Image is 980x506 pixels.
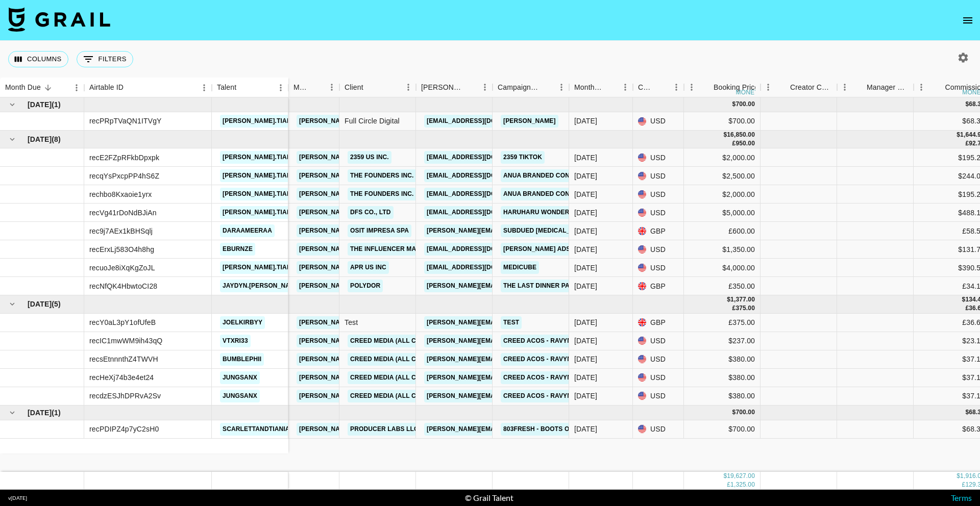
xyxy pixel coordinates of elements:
[633,277,684,295] div: GBP
[348,206,394,219] a: DFS Co., Ltd
[5,97,19,112] button: hide children
[424,316,643,329] a: [PERSON_NAME][EMAIL_ADDRESS][PERSON_NAME][DOMAIN_NAME]
[633,185,684,204] div: USD
[52,99,61,110] span: ( 1 )
[569,78,633,97] div: Month Due
[348,169,416,182] a: THE FOUNDERS INC.
[339,314,416,332] div: Test
[501,115,558,128] a: [PERSON_NAME]
[8,495,27,501] div: v [DATE]
[297,423,463,436] a: [PERSON_NAME][EMAIL_ADDRESS][DOMAIN_NAME]
[684,80,699,95] button: Menu
[220,371,260,384] a: jungsanx
[424,206,538,219] a: [EMAIL_ADDRESS][DOMAIN_NAME]
[633,112,684,131] div: USD
[217,78,236,97] div: Talent
[69,80,84,95] button: Menu
[348,335,454,347] a: Creed Media (All Campaigns)
[957,472,960,480] div: $
[852,80,867,94] button: Sort
[684,420,761,439] div: $700.00
[684,185,761,204] div: $2,000.00
[732,100,736,109] div: $
[297,390,463,402] a: [PERSON_NAME][EMAIL_ADDRESS][DOMAIN_NAME]
[732,139,736,148] div: £
[5,297,19,311] button: hide children
[574,171,597,181] div: Jul '25
[618,80,633,95] button: Menu
[727,295,730,304] div: $
[41,81,55,95] button: Sort
[958,10,978,31] button: open drawer
[124,81,138,95] button: Sort
[723,131,727,139] div: $
[89,317,156,327] div: recY0aL3pY1ofUfeB
[89,208,157,218] div: recVg41rDoNdBJiAn
[654,80,669,94] button: Sort
[727,472,755,480] div: 19,627.00
[297,353,463,366] a: [PERSON_NAME][EMAIL_ADDRESS][DOMAIN_NAME]
[463,80,477,94] button: Sort
[574,354,597,364] div: Jun '25
[348,151,391,164] a: 2359 US Inc.
[633,369,684,387] div: USD
[220,316,265,329] a: joelkirbyy
[297,188,463,200] a: [PERSON_NAME][EMAIL_ADDRESS][DOMAIN_NAME]
[297,115,463,128] a: [PERSON_NAME][EMAIL_ADDRESS][DOMAIN_NAME]
[220,261,302,274] a: [PERSON_NAME].tiara1
[727,131,755,139] div: 16,850.00
[84,78,212,97] div: Airtable ID
[965,304,969,313] div: £
[501,371,615,384] a: creed acos - ravyn / tokyphile
[324,80,339,95] button: Menu
[89,372,154,383] div: recHeXj74b3e4et24
[501,353,615,366] a: creed acos - ravyn / tokyphile
[493,78,569,97] div: Campaign (Type)
[52,299,61,309] span: ( 5 )
[730,480,755,489] div: 1,325.00
[220,243,255,256] a: eburnze
[424,188,538,200] a: [EMAIL_ADDRESS][DOMAIN_NAME]
[89,354,158,364] div: recsEtnnnthZ4TWVH
[574,116,597,126] div: Aug '25
[736,408,755,417] div: 700.00
[732,304,736,313] div: £
[501,423,620,436] a: 803Fresh - Boots on the Ground
[197,80,212,95] button: Menu
[28,134,52,144] span: [DATE]
[790,78,832,97] div: Creator Commmission Override
[348,371,454,384] a: Creed Media (All Campaigns)
[348,261,389,274] a: APR US Inc
[424,224,591,237] a: [PERSON_NAME][EMAIL_ADDRESS][DOMAIN_NAME]
[297,335,463,347] a: [PERSON_NAME][EMAIL_ADDRESS][DOMAIN_NAME]
[574,391,597,401] div: Jun '25
[633,78,684,97] div: Currency
[89,171,159,181] div: recqYsPxcpPP4hS6Z
[951,493,972,502] a: Terms
[684,387,761,406] div: $380.00
[297,371,463,384] a: [PERSON_NAME][EMAIL_ADDRESS][DOMAIN_NAME]
[52,408,61,418] span: ( 1 )
[761,80,776,95] button: Menu
[424,390,643,402] a: [PERSON_NAME][EMAIL_ADDRESS][PERSON_NAME][DOMAIN_NAME]
[633,387,684,406] div: USD
[89,336,162,346] div: recIC1mwWM9ih43qQ
[424,280,643,292] a: [PERSON_NAME][EMAIL_ADDRESS][PERSON_NAME][DOMAIN_NAME]
[962,295,966,304] div: $
[574,336,597,346] div: Jun '25
[401,80,416,95] button: Menu
[297,169,463,182] a: [PERSON_NAME][EMAIL_ADDRESS][DOMAIN_NAME]
[348,224,411,237] a: OSIT IMPRESA SPA
[501,206,572,219] a: Haruharu Wonder
[669,80,684,95] button: Menu
[965,139,969,148] div: £
[363,80,378,94] button: Sort
[633,332,684,350] div: USD
[89,244,154,255] div: recErxLj583O4h8hg
[574,424,597,434] div: May '25
[297,261,463,274] a: [PERSON_NAME][EMAIL_ADDRESS][DOMAIN_NAME]
[465,493,513,503] div: © Grail Talent
[424,353,643,366] a: [PERSON_NAME][EMAIL_ADDRESS][PERSON_NAME][DOMAIN_NAME]
[736,89,759,95] div: money
[348,390,454,402] a: Creed Media (All Campaigns)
